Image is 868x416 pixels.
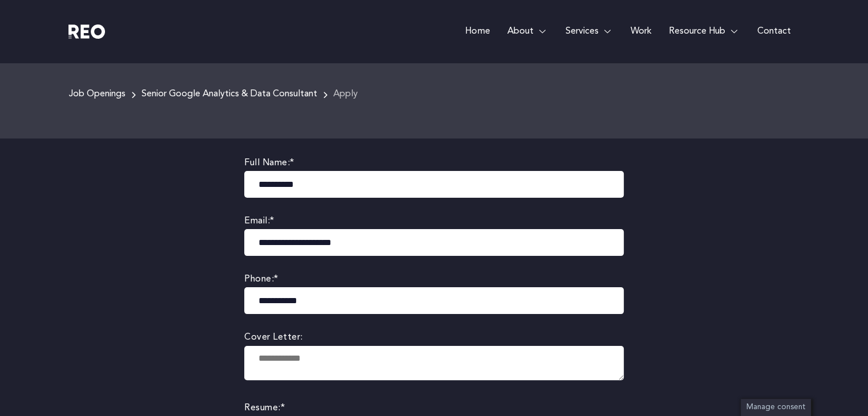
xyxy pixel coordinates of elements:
[244,272,624,287] label: Phone:
[244,156,624,171] label: Full Name:
[244,401,624,416] label: Resume:
[142,89,317,99] a: Senior Google Analytics & Data Consultant
[69,87,126,102] a: Job Openings
[333,87,358,102] span: Apply
[244,214,624,229] label: Email:
[244,330,624,345] label: Cover Letter:
[746,403,805,411] span: Manage consent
